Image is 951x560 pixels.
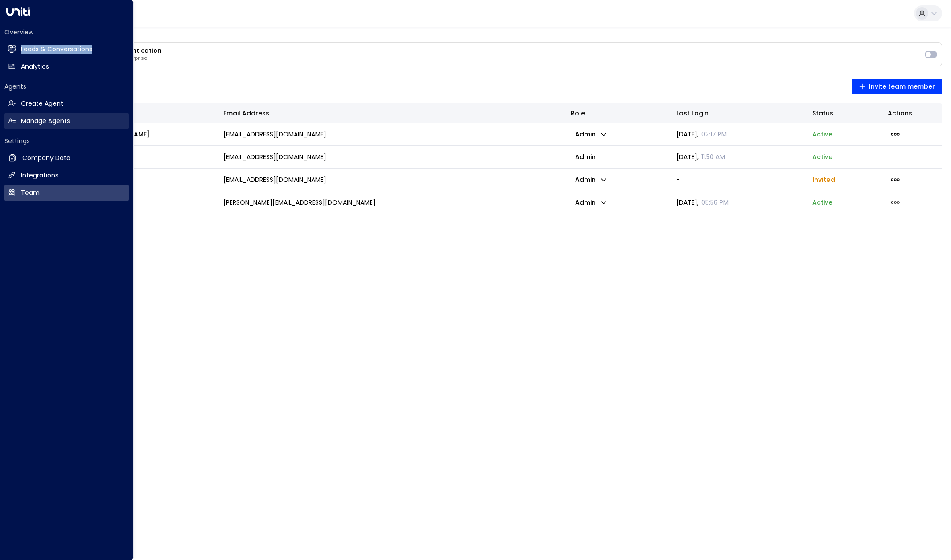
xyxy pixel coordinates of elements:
[4,167,129,184] a: Integrations
[701,130,727,139] span: 02:17 PM
[21,116,70,126] h2: Manage Agents
[4,185,129,201] a: Team
[812,130,832,139] p: active
[21,45,92,54] h2: Leads & Conversations
[670,169,806,191] td: -
[21,99,63,108] h2: Create Agent
[676,108,708,119] div: Last Login
[223,108,269,119] div: Email Address
[21,188,40,198] h2: Team
[223,175,326,184] p: [EMAIL_ADDRESS][DOMAIN_NAME]
[676,130,727,139] span: [DATE] ,
[4,113,129,129] a: Manage Agents
[223,108,558,119] div: Email Address
[676,108,800,119] div: Last Login
[21,171,58,180] h2: Integrations
[812,198,832,207] p: active
[4,28,129,37] h2: Overview
[22,153,70,163] h2: Company Data
[223,152,326,161] p: [EMAIL_ADDRESS][DOMAIN_NAME]
[4,150,129,166] a: Company Data
[812,175,835,184] span: Invited
[41,55,920,62] p: Require MFA for all users in your enterprise
[4,95,129,112] a: Create Agent
[4,136,129,145] h2: Settings
[223,130,326,139] p: [EMAIL_ADDRESS][DOMAIN_NAME]
[21,62,49,71] h2: Analytics
[676,152,725,161] span: [DATE] ,
[812,108,875,119] div: Status
[701,152,725,161] span: 11:50 AM
[223,198,375,207] p: [PERSON_NAME][EMAIL_ADDRESS][DOMAIN_NAME]
[571,196,612,209] button: admin
[571,108,664,119] div: Role
[4,58,129,75] a: Analytics
[4,82,129,91] h2: Agents
[41,47,920,54] h3: Enterprise Multi-Factor Authentication
[676,198,729,207] span: [DATE] ,
[4,41,129,58] a: Leads & Conversations
[859,81,935,92] span: Invite team member
[571,173,612,186] button: admin
[571,150,600,164] p: admin
[852,79,943,94] button: Invite team member
[812,152,832,161] p: active
[571,128,612,140] button: admin
[701,198,729,207] span: 05:56 PM
[888,108,936,119] div: Actions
